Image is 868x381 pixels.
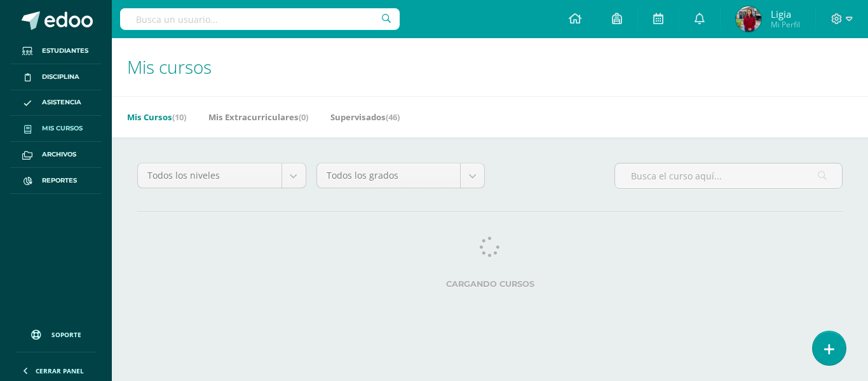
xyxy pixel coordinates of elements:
span: Mis cursos [42,123,83,134]
span: Todos los grados [327,163,451,188]
span: Disciplina [42,72,79,82]
span: Soporte [51,330,81,339]
a: Soporte [15,317,97,349]
span: Mi Perfil [771,19,800,30]
a: Disciplina [10,64,102,90]
a: Estudiantes [10,38,102,64]
span: Estudiantes [42,46,88,56]
span: Reportes [42,176,77,186]
a: Supervisados(46) [330,107,400,127]
span: Todos los niveles [147,163,272,188]
a: Mis cursos [10,116,102,142]
label: Cargando cursos [137,279,843,289]
span: Cerrar panel [36,366,84,375]
span: Asistencia [42,97,81,107]
img: e66938ea6f53d621eb85b78bb3ab8b81.png [736,6,761,32]
a: Reportes [10,168,102,194]
span: (46) [386,111,400,123]
a: Mis Cursos(10) [127,107,186,127]
span: Ligia [771,8,800,20]
a: Asistencia [10,90,102,116]
a: Archivos [10,142,102,168]
input: Busca el curso aquí... [615,163,842,188]
a: Todos los grados [317,163,485,188]
span: Archivos [42,149,76,160]
input: Busca un usuario... [120,8,400,30]
span: (10) [172,111,186,123]
a: Todos los niveles [138,163,306,188]
span: Mis cursos [127,55,212,79]
a: Mis Extracurriculares(0) [208,107,308,127]
span: (0) [299,111,308,123]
